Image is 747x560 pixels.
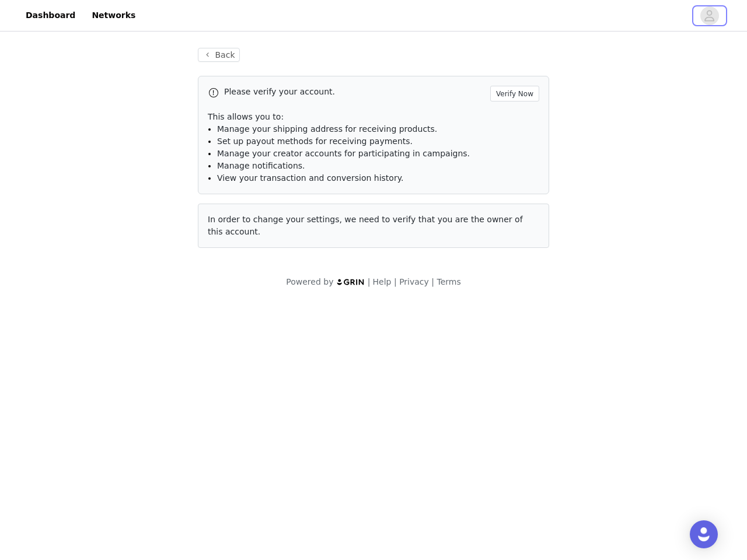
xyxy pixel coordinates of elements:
[690,520,718,548] div: Open Intercom Messenger
[394,277,397,286] span: |
[336,278,365,286] img: logo
[19,2,82,29] a: Dashboard
[217,173,403,183] span: View your transaction and conversion history.
[224,86,486,98] p: Please verify your account.
[217,161,305,170] span: Manage notifications.
[217,124,437,134] span: Manage your shipping address for receiving products.
[208,215,523,236] span: In order to change your settings, we need to verify that you are the owner of this account.
[217,149,470,158] span: Manage your creator accounts for participating in campaigns.
[399,277,429,286] a: Privacy
[286,277,333,286] span: Powered by
[704,6,715,25] div: avatar
[368,277,371,286] span: |
[208,111,539,123] p: This allows you to:
[217,136,413,146] span: Set up payout methods for receiving payments.
[437,277,460,286] a: Terms
[373,277,392,286] a: Help
[431,277,434,286] span: |
[490,86,539,101] button: Verify Now
[198,48,240,62] button: Back
[85,2,142,29] a: Networks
